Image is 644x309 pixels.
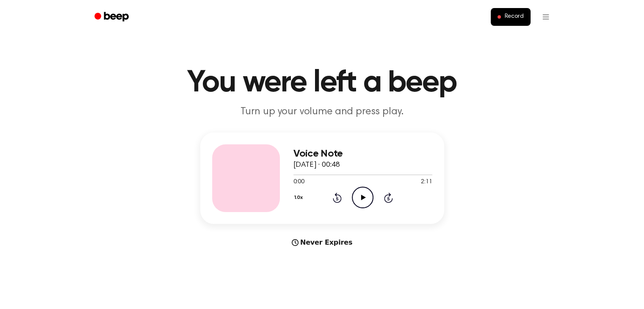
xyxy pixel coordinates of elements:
h3: Voice Note [293,148,432,160]
div: Never Expires [200,237,444,248]
span: Record [504,13,523,21]
span: 0:00 [293,178,304,187]
span: [DATE] · 00:48 [293,161,340,169]
h1: You were left a beep [105,68,539,98]
button: Record [491,8,530,26]
a: Beep [88,9,136,25]
p: Turn up your volume and press play. [160,105,485,119]
button: Open menu [536,7,556,27]
button: 1.0x [293,190,306,205]
span: 2:11 [421,178,432,187]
